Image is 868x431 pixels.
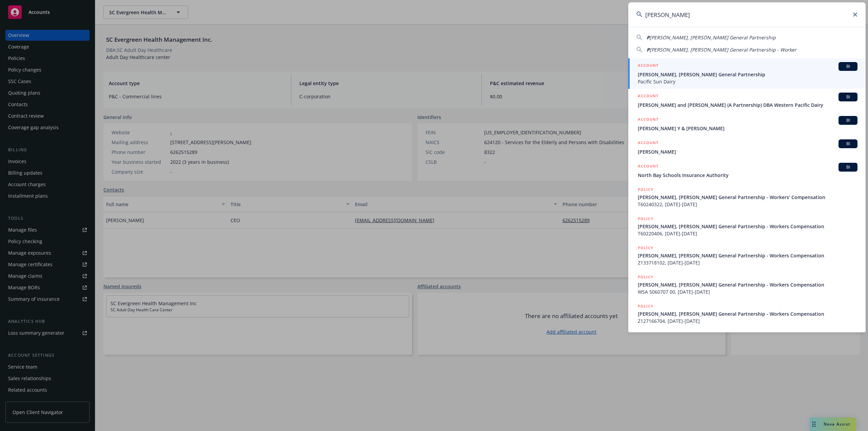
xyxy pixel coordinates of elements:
a: POLICY[PERSON_NAME], [PERSON_NAME] General Partnership - Workers CompensationZ127166704, [DATE]-[... [628,299,866,328]
h5: POLICY [638,186,653,193]
a: POLICY[PERSON_NAME], [PERSON_NAME] General Partnership - Workers' CompensationT60240322, [DATE]-[... [628,182,866,212]
span: [PERSON_NAME], [PERSON_NAME] General Partnership - Workers' Compensation [638,194,857,201]
h5: ACCOUNT [638,163,658,171]
a: ACCOUNTBI[PERSON_NAME] [628,136,866,159]
a: ACCOUNTBINorth Bay Schools Insurance Authority [628,159,866,182]
span: P [647,46,650,53]
h5: POLICY [638,215,653,222]
a: ACCOUNTBI[PERSON_NAME] Y & [PERSON_NAME] [628,112,866,136]
span: Z133718102, [DATE]-[DATE] [638,259,857,266]
span: [PERSON_NAME], [PERSON_NAME] General Partnership [638,71,857,78]
h5: ACCOUNT [638,139,658,148]
h5: ACCOUNT [638,116,658,124]
span: BI [841,141,855,147]
a: POLICY[PERSON_NAME], [PERSON_NAME] General Partnership - Workers CompensationWSA 5060707 00, [DAT... [628,270,866,299]
span: T60220406, [DATE]-[DATE] [638,230,857,237]
span: North Bay Schools Insurance Authority [638,172,857,179]
h5: POLICY [638,274,653,280]
span: [PERSON_NAME], [PERSON_NAME] General Partnership - Workers Compensation [638,223,857,230]
span: BI [841,63,855,70]
h5: ACCOUNT [638,93,658,101]
span: [PERSON_NAME] and [PERSON_NAME] (A Partnership) DBA Western Pacific Dairy [638,101,857,109]
a: POLICY[PERSON_NAME], [PERSON_NAME] General Partnership - Workers CompensationT60220406, [DATE]-[D... [628,212,866,241]
span: [PERSON_NAME], [PERSON_NAME] General Partnership - Workers Compensation [638,281,857,288]
span: [PERSON_NAME], [PERSON_NAME] General Partnership - Workers Compensation [638,252,857,259]
h5: POLICY [638,244,653,251]
span: [PERSON_NAME] [638,148,857,155]
span: [PERSON_NAME], [PERSON_NAME] General Partnership - Workers Compensation [638,310,857,317]
a: POLICY[PERSON_NAME], [PERSON_NAME] General Partnership - Workers CompensationZ133718102, [DATE]-[... [628,241,866,270]
span: Pacific Sun Dairy [638,78,857,85]
span: WSA 5060707 00, [DATE]-[DATE] [638,288,857,295]
span: BI [841,164,855,170]
span: BI [841,94,855,100]
span: T60240322, [DATE]-[DATE] [638,201,857,208]
h5: POLICY [638,303,653,310]
h5: ACCOUNT [638,62,658,70]
span: BI [841,117,855,123]
input: Search... [628,2,866,27]
span: Z127166704, [DATE]-[DATE] [638,317,857,325]
span: [PERSON_NAME], [PERSON_NAME] General Partnership [650,34,776,41]
a: ACCOUNTBI[PERSON_NAME] and [PERSON_NAME] (A Partnership) DBA Western Pacific Dairy [628,89,866,112]
a: ACCOUNTBI[PERSON_NAME], [PERSON_NAME] General PartnershipPacific Sun Dairy [628,58,866,89]
span: [PERSON_NAME], [PERSON_NAME] General Partnership - Worker [650,46,796,53]
span: [PERSON_NAME] Y & [PERSON_NAME] [638,125,857,132]
span: P [647,34,650,41]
